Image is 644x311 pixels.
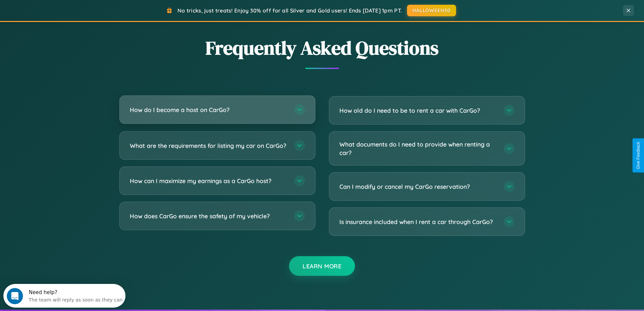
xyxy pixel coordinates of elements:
[3,284,125,308] iframe: Intercom live chat discovery launcher
[339,182,497,191] h3: Can I modify or cancel my CarGo reservation?
[130,212,287,220] h3: How does CarGo ensure the safety of my vehicle?
[119,35,525,61] h2: Frequently Asked Questions
[25,6,119,11] div: Need help?
[289,256,355,276] button: Learn More
[339,140,497,157] h3: What documents do I need to provide when renting a car?
[130,141,287,150] h3: What are the requirements for listing my car on CarGo?
[25,11,119,18] div: The team will reply as soon as they can
[339,218,497,226] h3: Is insurance included when I rent a car through CarGo?
[3,3,126,21] div: Open Intercom Messenger
[7,288,23,304] iframe: Intercom live chat
[339,106,497,115] h3: How old do I need to be to rent a car with CarGo?
[130,106,287,114] h3: How do I become a host on CarGo?
[407,5,456,16] button: HALLOWEEN30
[177,7,402,14] span: No tricks, just treats! Enjoy 30% off for all Silver and Gold users! Ends [DATE] 1pm PT.
[130,177,287,185] h3: How can I maximize my earnings as a CarGo host?
[636,142,641,169] div: Give Feedback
